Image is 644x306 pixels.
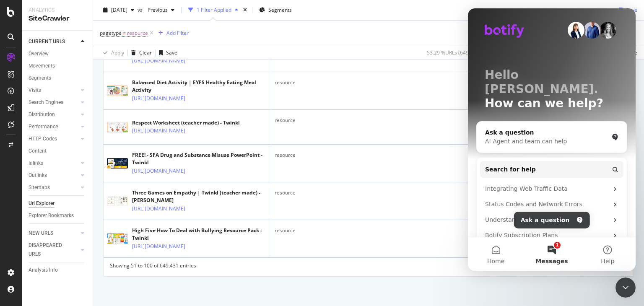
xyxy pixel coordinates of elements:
[29,122,78,131] a: Performance
[275,151,630,159] div: resource
[29,183,50,192] div: Sitemaps
[615,277,636,298] iframe: Intercom live chat
[29,199,55,208] div: Url Explorer
[132,151,267,166] div: FREE! - SFA Drug and Substance Misuse PowerPoint - Twinkl
[29,159,78,168] a: Inlinks
[100,46,124,60] button: Apply
[29,122,58,131] div: Performance
[29,98,78,107] a: Search Engines
[29,74,87,83] a: Segments
[29,98,63,107] div: Search Engines
[132,242,185,251] a: [URL][DOMAIN_NAME]
[107,233,128,244] img: main image
[275,189,630,197] div: resource
[100,29,122,36] span: pagetype
[29,86,41,95] div: Visits
[241,6,249,14] div: times
[127,27,148,39] span: resource
[111,6,127,13] span: 2025 Aug. 2nd
[29,49,49,58] div: Overview
[29,62,55,70] div: Movements
[166,29,189,36] div: Add Filter
[128,46,152,60] button: Clear
[132,167,185,175] a: [URL][DOMAIN_NAME]
[29,229,53,238] div: NEW URLS
[29,211,74,220] div: Explorer Bookmarks
[29,110,55,119] div: Distribution
[29,171,47,180] div: Outlinks
[132,205,185,213] a: [URL][DOMAIN_NAME]
[29,37,78,46] a: CURRENT URLS
[107,86,128,96] img: main image
[29,159,43,168] div: Inlinks
[29,37,65,46] div: CURRENT URLS
[111,49,124,56] div: Apply
[144,3,178,17] button: Previous
[275,227,630,234] div: resource
[29,147,47,156] div: Content
[110,262,196,272] div: Showing 51 to 100 of 649,431 entries
[132,189,267,204] div: Three Games on Empathy | Twinkl (teacher made) - [PERSON_NAME]
[132,127,185,135] a: [URL][DOMAIN_NAME]
[29,171,78,180] a: Outlinks
[29,229,78,238] a: NEW URLS
[29,110,78,119] a: Distribution
[138,6,144,13] span: vs
[256,3,295,17] button: Segments
[155,28,189,38] button: Add Filter
[132,79,267,94] div: Balanced Diet Activity | EYFS Healthy Eating Meal Activity
[29,266,58,275] div: Analysis Info
[29,14,86,23] div: SiteCrawler
[29,266,87,275] a: Analysis Info
[468,8,636,271] iframe: Intercom live chat
[139,49,152,56] div: Clear
[29,7,86,14] div: Analytics
[29,241,78,259] a: DISAPPEARED URLS
[29,62,87,70] a: Movements
[166,49,177,56] div: Save
[132,94,185,103] a: [URL][DOMAIN_NAME]
[144,6,168,13] span: Previous
[427,49,489,56] div: 53.29 % URLs ( 649K on 1M )
[197,6,231,13] div: 1 Filter Applied
[268,6,292,13] span: Segments
[29,183,78,192] a: Sitemaps
[29,74,51,83] div: Segments
[29,135,57,143] div: HTTP Codes
[29,49,87,58] a: Overview
[615,3,637,17] button: Save
[29,86,78,95] a: Visits
[185,3,241,17] button: 1 Filter Applied
[29,211,87,220] a: Explorer Bookmarks
[107,122,128,132] img: main image
[123,29,126,36] span: =
[29,147,87,156] a: Content
[132,57,185,65] a: [URL][DOMAIN_NAME]
[626,6,637,13] div: Save
[29,135,78,143] a: HTTP Codes
[29,241,71,259] div: DISAPPEARED URLS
